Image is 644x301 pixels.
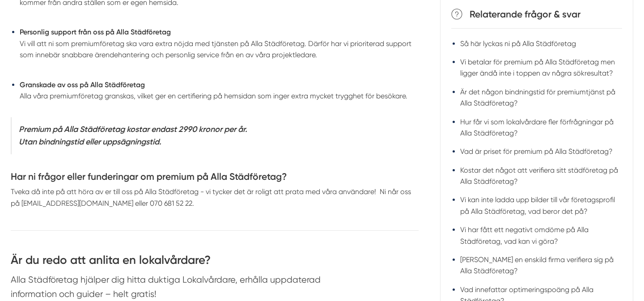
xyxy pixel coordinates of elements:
strong: Personlig support från oss på Alla Städföretag [20,28,171,36]
a: Så här lyckas ni på Alla Städföretag [460,39,576,47]
a: Vad är priset för premium på Alla Städföretag? [460,147,613,156]
a: Vi betalar för premium på Alla Städföretag men ligger ändå inte i toppen av några sökresultat? [460,58,615,77]
a: [PERSON_NAME] en enskild firma verifiera sig på Alla Städföretag? [460,255,614,275]
li: Alla våra premiumföretag granskas, vilket ger en certifiering på hemsidan som inger extra mycket ... [20,79,419,102]
a: Hur får vi som lokalvårdare fler förfrågningar på Alla Städföretag? [460,117,614,137]
a: Kostar det något att verifiera sitt städföretag på Alla Städföretag? [460,165,618,185]
a: Vi har fått ett negativt omdöme på Alla Städföretag, vad kan vi göra? [460,225,589,245]
h3: Är du redo att anlita en lokalvårdare? [11,252,419,273]
a: Är det någon bindningstid för premiumtjänst på Alla Städföretag? [460,87,615,107]
a: Vi kan inte ladda upp bilder till vår företagsprofil på Alla Städföretag, vad beror det på? [460,195,615,215]
h4: Relaterande frågor & svar [470,8,580,21]
div: Tveka då inte på att höra av er till oss på Alla Städföretag - vi tycker det är roligt att prata ... [11,186,419,209]
strong: Granskade av oss på Alla Städföretag [20,81,145,89]
li: Vi vill att ni som premiumföretag ska vara extra nöjda med tjänsten på Alla Städföretag. Därför h... [20,26,419,72]
h4: Har ni frågor eller funderingar om premium på Alla Städföretag? [11,170,419,186]
strong: Premium på Alla Städföretag kostar endast 2990 kronor per år. Utan bindningstid eller uppsägnings... [19,124,247,147]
